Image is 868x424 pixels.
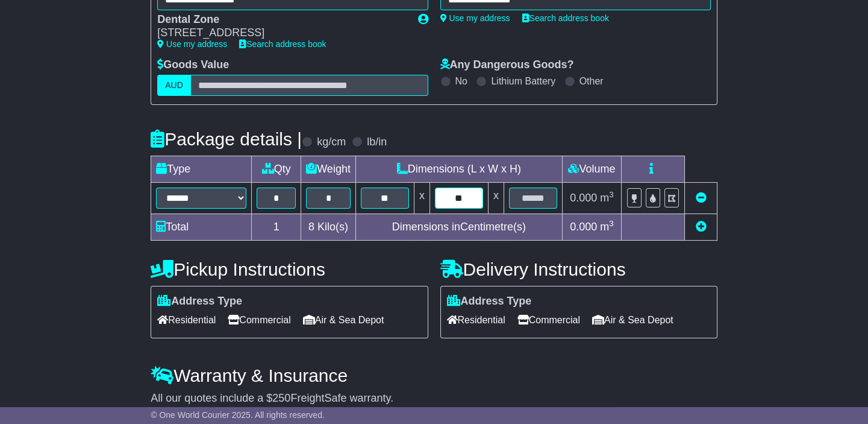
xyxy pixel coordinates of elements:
[600,221,614,233] span: m
[151,365,717,385] h4: Warranty & Insurance
[609,190,614,199] sup: 3
[355,214,562,240] td: Dimensions in Centimetre(s)
[252,214,301,240] td: 1
[151,156,252,182] td: Type
[157,311,216,329] span: Residential
[522,13,609,23] a: Search address book
[491,75,555,87] label: Lithium Battery
[151,392,717,405] div: All our quotes include a $ FreightSafe warranty.
[151,129,302,149] h4: Package details |
[609,219,614,228] sup: 3
[455,75,467,87] label: No
[252,156,301,182] td: Qty
[272,392,290,404] span: 250
[228,311,290,329] span: Commercial
[579,75,604,87] label: Other
[440,13,510,23] a: Use my address
[151,259,428,279] h4: Pickup Instructions
[695,192,706,204] a: Remove this item
[440,59,574,72] label: Any Dangerous Goods?
[301,214,356,240] td: Kilo(s)
[488,182,504,214] td: x
[355,156,562,182] td: Dimensions (L x W x H)
[440,259,717,279] h4: Delivery Instructions
[367,136,387,149] label: lb/in
[303,311,384,329] span: Air & Sea Depot
[600,192,614,204] span: m
[695,221,706,233] a: Add new item
[301,156,356,182] td: Weight
[517,311,580,329] span: Commercial
[157,13,405,27] div: Dental Zone
[239,39,326,49] a: Search address book
[592,311,673,329] span: Air & Sea Depot
[562,156,621,182] td: Volume
[157,59,229,72] label: Goods Value
[317,136,346,149] label: kg/cm
[570,192,597,204] span: 0.000
[157,75,191,96] label: AUD
[570,221,597,233] span: 0.000
[151,214,252,240] td: Total
[157,39,227,49] a: Use my address
[414,182,429,214] td: x
[157,295,242,308] label: Address Type
[308,221,314,233] span: 8
[447,295,532,308] label: Address Type
[447,311,505,329] span: Residential
[157,27,405,40] div: [STREET_ADDRESS]
[151,410,325,420] span: © One World Courier 2025. All rights reserved.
